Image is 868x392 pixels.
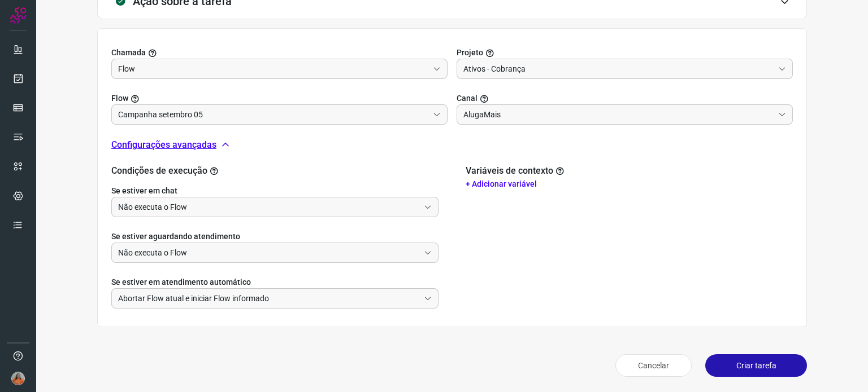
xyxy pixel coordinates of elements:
img: 5d4ffe1cbc43c20690ba8eb32b15dea6.jpg [11,372,25,385]
p: + Adicionar variável [466,178,793,190]
input: Selecionar projeto [118,59,428,78]
input: Selecione um canal [463,105,774,124]
span: Canal [457,93,478,104]
label: Se estiver aguardando atendimento [111,231,439,243]
h2: Variáveis de contexto [466,165,567,176]
label: Se estiver em atendimento automático [111,276,439,288]
h2: Condições de execução [111,165,439,176]
button: Cancelar [615,354,692,377]
span: Flow [111,93,128,104]
span: Chamada [111,47,146,59]
label: Se estiver em chat [111,185,439,197]
input: Selecione [118,243,419,262]
img: Logo [10,7,27,24]
p: Configurações avançadas [111,138,216,152]
input: Selecionar projeto [463,59,774,78]
input: Você precisa criar/selecionar um Projeto. [118,105,428,124]
input: Selecione [118,289,419,308]
input: Selecione [118,197,419,217]
span: Projeto [457,47,483,59]
button: Criar tarefa [705,354,807,377]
